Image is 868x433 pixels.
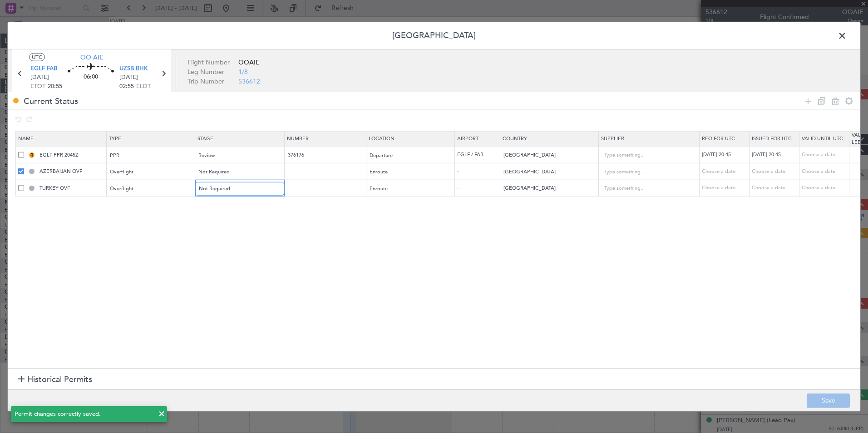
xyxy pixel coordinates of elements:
div: Permit changes correctly saved. [15,410,153,419]
header: [GEOGRAPHIC_DATA] [8,22,860,49]
span: Req For Utc [702,135,735,142]
span: Valid Until Utc [802,135,843,142]
div: Choose a date [802,184,849,192]
div: Choose a date [752,184,799,192]
div: Choose a date [802,168,849,176]
div: Choose a date [802,151,849,159]
div: Choose a date [702,184,749,192]
span: Issued For Utc [752,135,792,142]
div: Choose a date [702,168,749,176]
div: [DATE] 20:45 [752,151,799,159]
div: [DATE] 20:45 [702,151,749,159]
div: Choose a date [752,168,799,176]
